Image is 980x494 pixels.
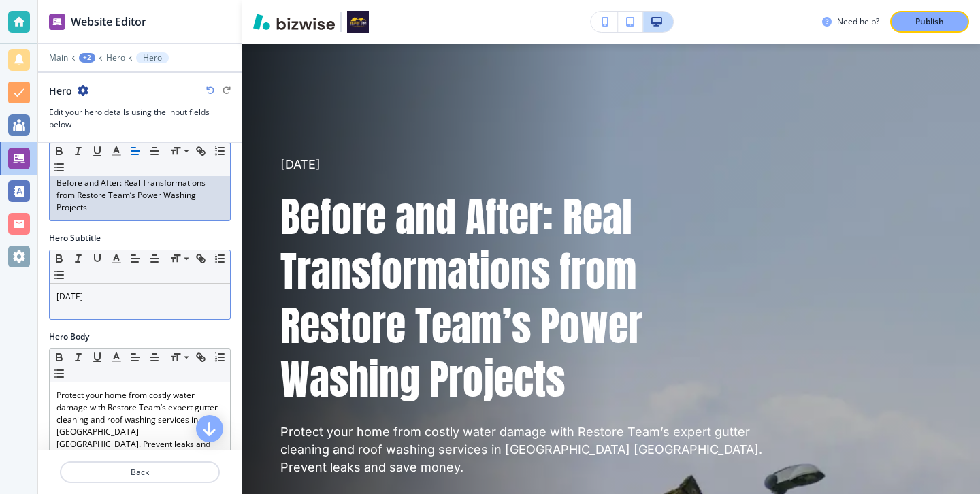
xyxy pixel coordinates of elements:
[56,177,223,214] p: Before and After: Real Transformations from Restore Team’s Power Washing Projects
[106,53,125,63] button: Hero
[136,52,169,63] button: Hero
[49,106,231,131] h3: Edit your hero details using the input fields below
[60,461,220,483] button: Back
[49,232,101,244] h2: Hero Subtitle
[837,16,879,28] h3: Need help?
[49,14,65,30] img: editor icon
[79,53,95,63] button: +2
[280,190,768,407] p: Before and After: Real Transformations from Restore Team’s Power Washing Projects
[56,389,223,463] p: Protect your home from costly water damage with Restore Team’s expert gutter cleaning and roof wa...
[143,53,162,63] p: Hero
[890,11,969,33] button: Publish
[915,16,944,28] p: Publish
[280,156,768,174] p: [DATE]
[56,291,223,303] p: [DATE]
[253,14,335,30] img: Bizwise Logo
[61,466,218,478] p: Back
[49,331,89,343] h2: Hero Body
[49,84,72,98] h2: Hero
[49,53,68,63] button: Main
[347,11,369,33] img: Your Logo
[71,14,146,30] h2: Website Editor
[280,423,768,476] p: Protect your home from costly water damage with Restore Team’s expert gutter cleaning and roof wa...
